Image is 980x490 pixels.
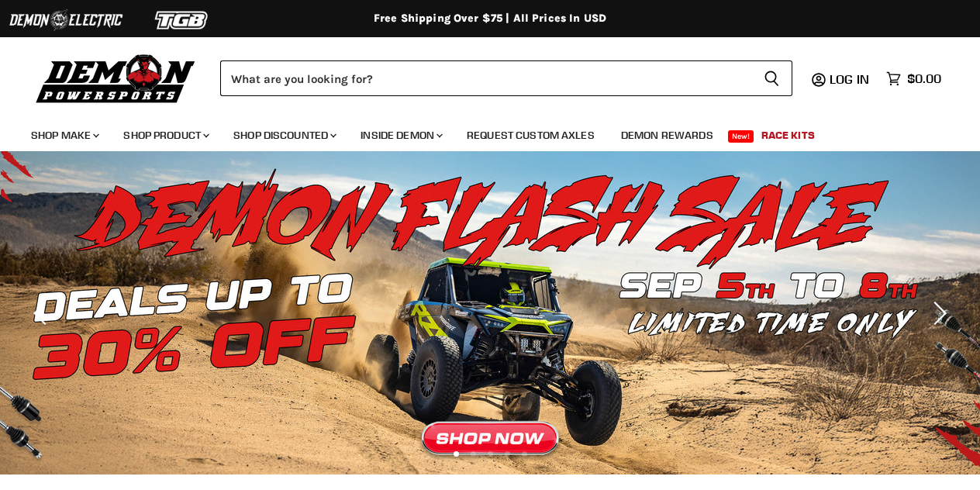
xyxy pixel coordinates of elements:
ul: Main menu [19,113,937,151]
span: New! [728,130,754,143]
img: TGB Logo 2 [124,5,240,35]
form: Product [220,60,792,96]
a: Demon Rewards [609,119,725,151]
li: Page dot 4 [505,451,510,457]
span: $0.00 [907,71,941,86]
input: Search [220,60,751,96]
a: Log in [823,72,878,86]
li: Page dot 1 [454,451,459,457]
a: Inside Demon [349,119,452,151]
li: Page dot 2 [471,451,476,457]
li: Page dot 3 [488,451,493,457]
a: Race Kits [750,119,826,151]
li: Page dot 5 [522,451,527,457]
a: Shop Product [112,119,219,151]
span: Log in [830,71,869,87]
button: Search [751,60,792,96]
button: Next [922,298,953,329]
a: Shop Discounted [222,119,346,151]
a: Request Custom Axles [455,119,606,151]
img: Demon Powersports [31,50,201,105]
a: Shop Make [19,119,109,151]
button: Previous [27,298,58,329]
img: Demon Electric Logo 2 [8,5,124,35]
a: $0.00 [878,67,949,90]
